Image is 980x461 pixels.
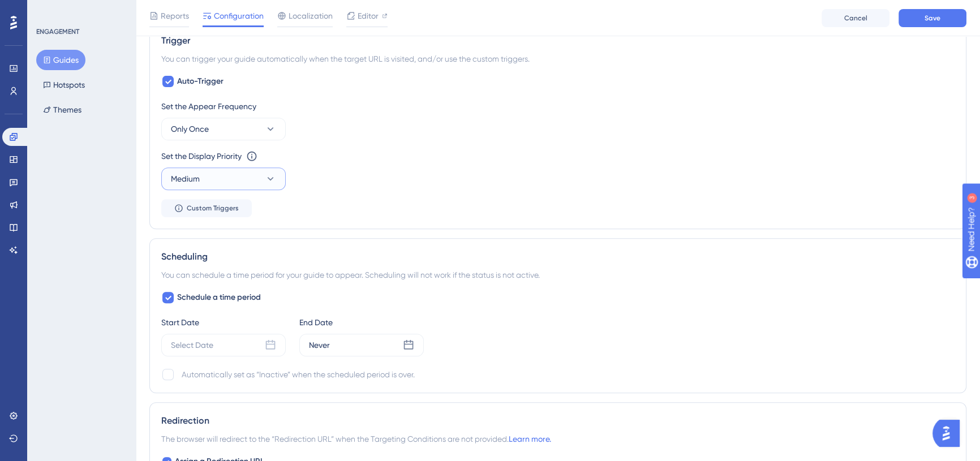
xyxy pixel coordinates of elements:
[171,172,200,186] span: Medium
[358,9,379,23] span: Editor
[509,434,551,443] a: Learn more.
[289,9,333,23] span: Localization
[177,75,223,88] span: Auto-Trigger
[36,50,85,70] button: Guides
[161,52,955,66] div: You can trigger your guide automatically when the target URL is visited, and/or use the custom tr...
[299,316,424,329] div: End Date
[309,338,330,352] div: Never
[161,149,242,163] div: Set the Display Priority
[171,338,213,352] div: Select Date
[161,199,252,217] button: Custom Triggers
[932,416,966,450] iframe: UserGuiding AI Assistant Launcher
[161,167,286,190] button: Medium
[844,14,867,23] span: Cancel
[161,34,955,48] div: Trigger
[161,414,955,428] div: Redirection
[79,6,82,15] div: 3
[182,368,415,381] div: Automatically set as “Inactive” when the scheduled period is over.
[822,9,889,27] button: Cancel
[161,316,286,329] div: Start Date
[36,100,88,120] button: Themes
[36,27,79,36] div: ENGAGEMENT
[171,122,209,136] span: Only Once
[36,75,92,95] button: Hotspots
[161,432,551,446] span: The browser will redirect to the “Redirection URL” when the Targeting Conditions are not provided.
[161,250,955,264] div: Scheduling
[161,268,955,282] div: You can schedule a time period for your guide to appear. Scheduling will not work if the status i...
[187,204,239,213] span: Custom Triggers
[214,9,264,23] span: Configuration
[899,9,966,27] button: Save
[161,118,286,140] button: Only Once
[925,14,940,23] span: Save
[177,291,261,304] span: Schedule a time period
[161,9,189,23] span: Reports
[27,3,71,16] span: Need Help?
[161,100,955,113] div: Set the Appear Frequency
